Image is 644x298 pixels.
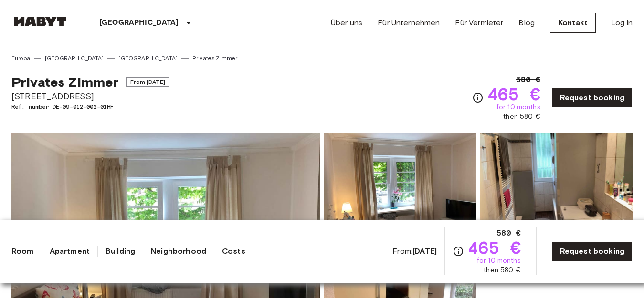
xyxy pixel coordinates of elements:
svg: Check cost overview for full price breakdown. Please note that discounts apply to new joiners onl... [453,246,464,257]
a: Privates Zimmer [192,54,237,62]
img: Habyt [11,17,69,26]
span: From [DATE] [126,77,169,87]
a: Request booking [552,88,633,108]
a: Apartment [50,246,90,257]
a: Über uns [331,17,362,29]
span: 465 € [487,85,540,103]
span: for 10 months [477,256,521,266]
a: Kontakt [550,13,596,33]
span: Privates Zimmer [11,74,118,90]
a: Request booking [552,241,633,261]
a: Costs [222,246,245,257]
span: then 580 € [503,112,540,122]
a: Für Unternehmen [378,17,440,29]
span: 580 € [496,227,521,239]
img: Picture of unit DE-09-012-002-01HF [480,133,633,258]
b: [DATE] [412,247,437,256]
a: Room [11,246,34,257]
a: Building [106,246,135,257]
span: for 10 months [496,103,540,112]
span: 580 € [516,74,540,85]
span: 465 € [468,239,521,256]
a: [GEOGRAPHIC_DATA] [45,54,104,62]
span: [STREET_ADDRESS] [11,90,169,103]
a: Log in [611,17,633,29]
a: Neighborhood [151,246,206,257]
p: [GEOGRAPHIC_DATA] [99,17,179,29]
span: Ref. number DE-09-012-002-01HF [11,103,169,111]
span: then 580 € [484,266,521,275]
span: From: [392,246,437,257]
a: Europa [11,54,30,62]
a: Blog [518,17,535,29]
a: [GEOGRAPHIC_DATA] [118,54,178,62]
svg: Check cost overview for full price breakdown. Please note that discounts apply to new joiners onl... [472,92,484,103]
a: Für Vermieter [455,17,503,29]
img: Picture of unit DE-09-012-002-01HF [324,133,476,258]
